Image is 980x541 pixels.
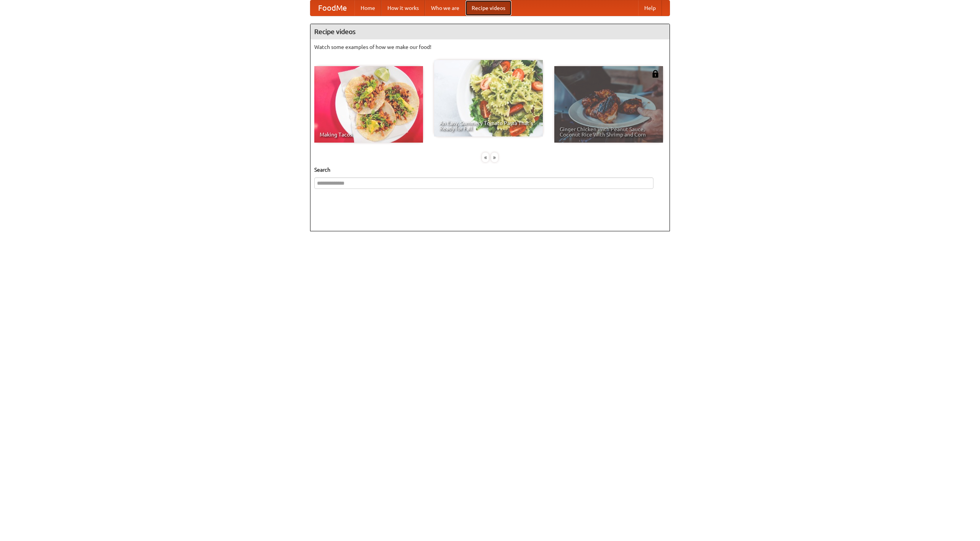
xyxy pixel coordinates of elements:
a: FoodMe [310,0,354,16]
a: Help [638,0,662,16]
a: Who we are [425,0,465,16]
img: 483408.png [652,70,659,78]
a: Making Tacos [314,66,423,143]
h4: Recipe videos [310,24,670,39]
span: Making Tacos [320,132,418,137]
h5: Search [314,166,666,174]
a: How it works [381,0,425,16]
div: » [491,153,498,162]
span: An Easy, Summery Tomato Pasta That's Ready for Fall [439,120,537,131]
p: Watch some examples of how we make our food! [314,43,666,51]
a: Recipe videos [465,0,511,16]
a: Home [354,0,381,16]
a: An Easy, Summery Tomato Pasta That's Ready for Fall [434,60,543,136]
div: « [482,153,489,162]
